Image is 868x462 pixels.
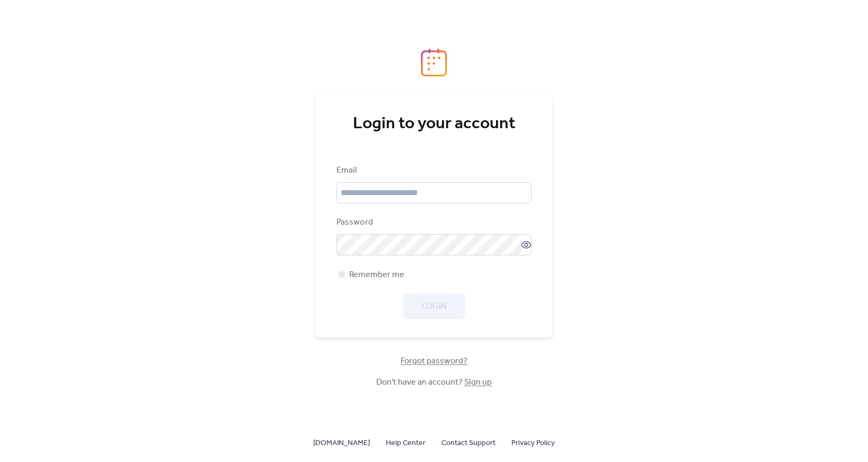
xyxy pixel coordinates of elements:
a: Sign up [464,374,492,390]
div: Email [336,164,529,177]
a: Contact Support [441,436,495,449]
a: Privacy Policy [511,436,555,449]
span: Forgot password? [401,355,467,368]
a: Forgot password? [401,358,467,364]
span: Contact Support [441,437,495,450]
span: Don't have an account? [376,376,492,389]
a: [DOMAIN_NAME] [313,436,370,449]
div: Login to your account [336,113,532,135]
img: logo [421,48,447,77]
span: Privacy Policy [511,437,555,450]
span: Remember me [349,269,404,281]
span: [DOMAIN_NAME] [313,437,370,450]
div: Password [336,216,529,229]
a: Help Center [386,436,426,449]
span: Help Center [386,437,426,450]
